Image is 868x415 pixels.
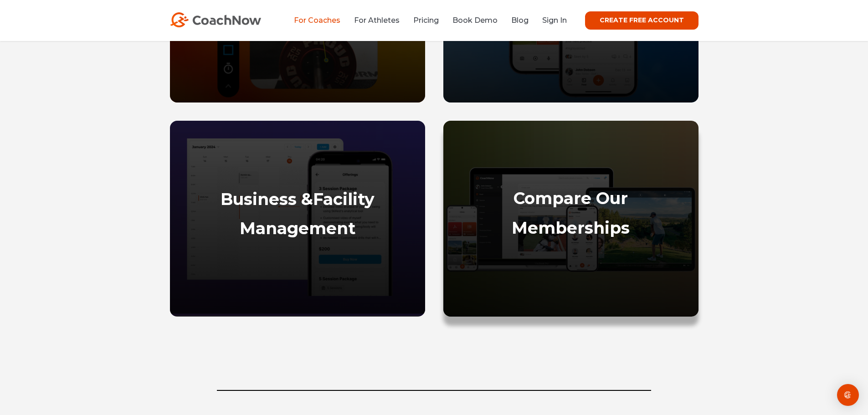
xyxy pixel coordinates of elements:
[512,218,630,238] a: Memberships
[514,188,628,208] a: Compare Our
[354,16,400,25] a: For Athletes
[585,11,699,30] a: CREATE FREE ACCOUNT
[413,16,439,25] a: Pricing
[452,16,498,25] a: Book Demo
[511,16,529,25] a: Blog
[294,16,340,25] a: For Coaches
[170,12,261,27] img: CoachNow Logo
[837,384,859,406] div: Open Intercom Messenger
[313,189,375,209] strong: Facility
[221,189,375,209] a: Business &Facility
[221,189,313,209] strong: Business &
[542,16,567,25] a: Sign In
[240,218,355,238] a: Management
